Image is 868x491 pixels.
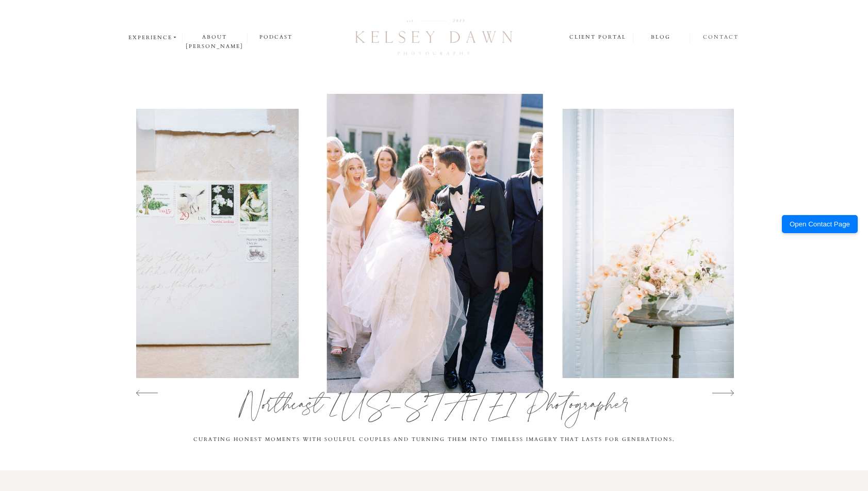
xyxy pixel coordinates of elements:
h1: Northeast [US_STATE] Photographer [181,378,688,429]
h3: CURATING HONEST MOMENTS WITH SOULFUL COUPLES AND TURNING THEM INTO TIMELESS IMAGERY THAT LASTs FO... [191,435,678,449]
a: podcast [248,32,304,42]
a: about [PERSON_NAME] [183,32,247,42]
button: Open Contact Page [782,215,858,233]
a: blog [633,32,689,42]
a: contact [703,32,739,43]
a: experience [128,33,178,42]
a: client portal [569,32,628,43]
